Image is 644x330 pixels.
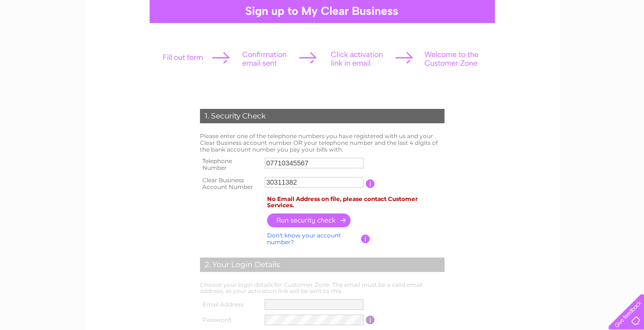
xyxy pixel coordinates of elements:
a: 0333 014 3131 [463,5,529,17]
a: Water [510,41,528,48]
th: Email Address [198,297,263,312]
td: No Email Address on file, please contact Customer Services. [265,193,447,212]
th: Clear Business Account Number [198,174,263,193]
div: 2. Your Login Details [200,258,445,272]
div: Clear Business is a trading name of Verastar Limited (registered in [GEOGRAPHIC_DATA] No. 3667643... [96,5,549,47]
td: Choose your login details for Customer Zone. The email must be a valid email address, as your act... [198,279,447,297]
input: Information [366,179,375,188]
div: 1. Security Check [200,109,445,123]
a: Energy [534,41,555,48]
a: Contact [615,41,638,48]
td: Please enter one of the telephone numbers you have registered with us and your Clear Business acc... [198,130,447,155]
a: Blog [595,41,609,48]
input: Information [361,235,370,243]
img: logo.png [23,25,71,54]
a: Don't know your account number? [267,232,341,246]
th: Password [198,312,263,328]
a: Telecoms [561,41,589,48]
th: Telephone Number [198,155,263,174]
input: Information [366,316,375,324]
